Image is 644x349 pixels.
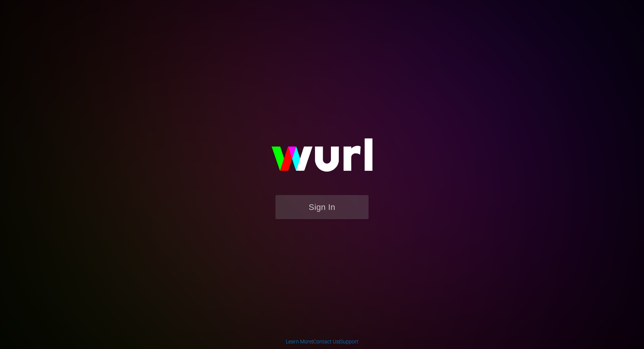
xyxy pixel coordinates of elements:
a: Contact Us [313,339,339,345]
div: | | [286,338,359,345]
a: Learn More [286,339,312,345]
button: Sign In [275,195,369,219]
a: Support [340,339,359,345]
img: wurl-logo-on-black-223613ac3d8ba8fe6dc639794a292ebdb59501304c7dfd60c99c58986ef67473.svg [247,122,397,195]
